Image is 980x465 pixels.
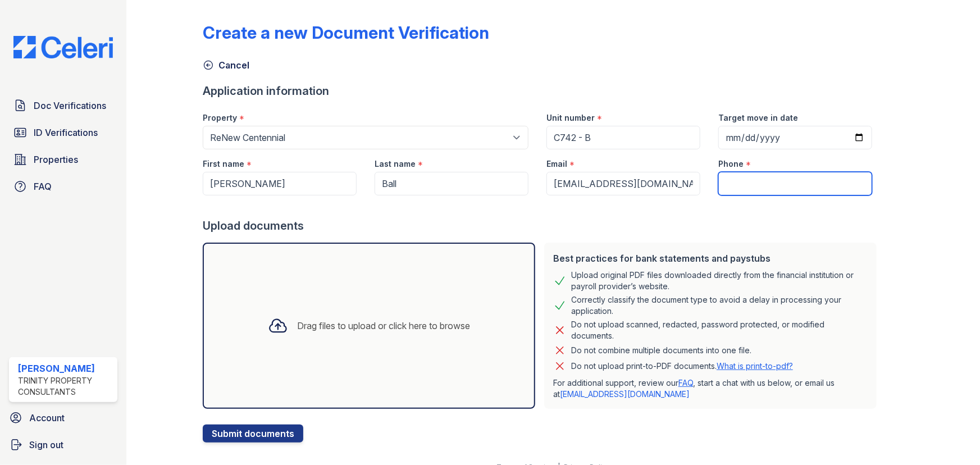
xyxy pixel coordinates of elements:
label: Last name [375,158,416,170]
span: Account [29,411,65,425]
a: What is print-to-pdf? [717,361,793,371]
button: Submit documents [203,425,303,443]
div: Do not upload scanned, redacted, password protected, or modified documents. [571,319,868,341]
label: Email [546,158,567,170]
span: Properties [34,153,78,166]
div: Do not combine multiple documents into one file. [571,344,751,357]
a: ID Verifications [9,121,117,144]
span: FAQ [34,180,52,193]
a: Account [4,407,122,429]
div: [PERSON_NAME] [18,362,113,375]
div: Application information [203,83,881,99]
p: For additional support, review our , start a chat with us below, or email us at [553,377,868,400]
div: Correctly classify the document type to avoid a delay in processing your application. [571,294,868,317]
div: Upload original PDF files downloaded directly from the financial institution or payroll provider’... [571,270,868,292]
label: Target move in date [718,112,798,124]
label: Property [203,112,237,124]
label: Unit number [546,112,595,124]
div: Drag files to upload or click here to browse [297,319,470,332]
span: Doc Verifications [34,99,106,112]
a: Cancel [203,58,249,72]
a: Properties [9,148,117,171]
label: Phone [718,158,744,170]
img: CE_Logo_Blue-a8612792a0a2168367f1c8372b55b34899dd931a85d93a1a3d3e32e68fde9ad4.png [4,36,122,58]
label: First name [203,158,244,170]
div: Upload documents [203,218,881,234]
a: [EMAIL_ADDRESS][DOMAIN_NAME] [560,389,690,399]
div: Create a new Document Verification [203,22,489,43]
a: Sign out [4,434,122,456]
div: Best practices for bank statements and paystubs [553,252,868,265]
span: Sign out [29,438,63,452]
div: Trinity Property Consultants [18,375,113,398]
a: FAQ [9,175,117,198]
span: ID Verifications [34,126,98,139]
a: Doc Verifications [9,94,117,117]
p: Do not upload print-to-PDF documents. [571,361,793,372]
a: FAQ [678,378,693,388]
